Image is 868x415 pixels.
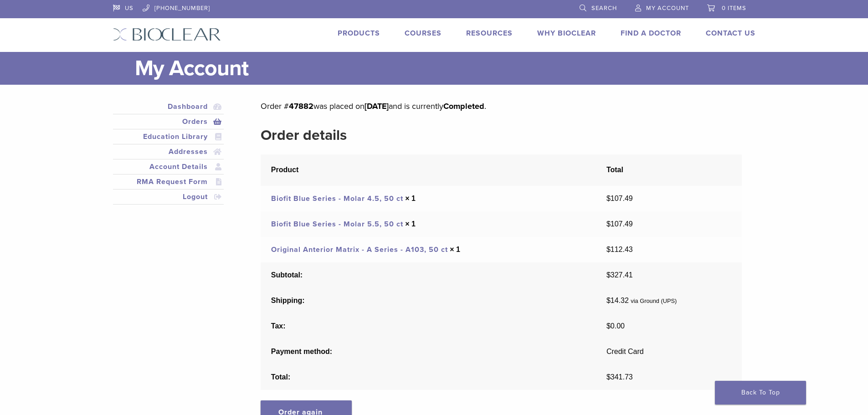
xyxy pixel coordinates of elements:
a: Biofit Blue Series - Molar 5.5, 50 ct [271,220,403,229]
span: 14.32 [606,297,629,304]
span: $ [606,322,611,330]
a: Biofit Blue Series - Molar 4.5, 50 ct [271,194,403,203]
th: Tax: [261,313,596,339]
th: Subtotal: [261,262,596,288]
td: Credit Card [596,339,741,364]
a: RMA Request Form [115,176,222,187]
span: Search [591,5,617,12]
span: $ [606,373,611,381]
span: 327.41 [606,271,633,279]
mark: [DATE] [365,101,389,111]
mark: 47882 [289,101,313,111]
th: Shipping: [261,288,596,313]
th: Total [596,154,741,186]
th: Total: [261,364,596,390]
a: Contact Us [706,29,755,38]
bdi: 107.49 [606,195,633,202]
th: Product [261,154,596,186]
a: Resources [466,29,513,38]
a: Orders [115,116,222,127]
span: $ [606,271,611,279]
a: Logout [115,191,222,202]
bdi: 107.49 [606,220,633,228]
strong: × 1 [405,220,416,228]
nav: Account pages [113,99,224,215]
a: Courses [405,29,442,38]
a: Addresses [115,146,222,157]
h1: My Account [135,52,755,85]
a: Back To Top [715,381,806,405]
p: Order # was placed on and is currently . [261,99,741,113]
strong: × 1 [405,195,416,202]
th: Payment method: [261,339,596,364]
span: $ [606,195,611,202]
a: Account Details [115,161,222,172]
mark: Completed [443,101,484,111]
span: $ [606,220,611,228]
small: via Ground (UPS) [631,297,677,304]
strong: × 1 [450,246,460,253]
a: Dashboard [115,101,222,112]
a: Products [338,29,380,38]
span: $ [606,297,611,304]
a: Why Bioclear [537,29,596,38]
span: 341.73 [606,373,633,381]
a: Original Anterior Matrix - A Series - A103, 50 ct [271,245,448,254]
a: Education Library [115,131,222,142]
span: 0 items [722,5,746,12]
bdi: 112.43 [606,246,633,253]
span: My Account [646,5,689,12]
a: Find A Doctor [621,29,681,38]
h2: Order details [261,124,741,146]
span: 0.00 [606,322,625,330]
img: Bioclear [113,28,221,41]
span: $ [606,246,611,253]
